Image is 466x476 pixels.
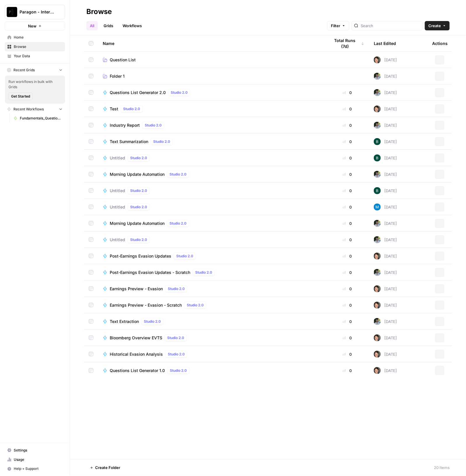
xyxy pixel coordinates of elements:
img: gzw0xrzbu4v14xxhgg72x2dyvnw7 [374,171,381,178]
a: UntitledStudio 2.0 [103,204,321,211]
a: All [86,21,98,30]
div: 0 [330,220,364,226]
img: c0rfybo51k26pugaisgq14w9tpxb [374,154,381,161]
div: 0 [330,122,364,128]
a: Historical Evasion AnalysisStudio 2.0 [103,351,321,358]
span: Create [428,23,441,29]
div: Actions [432,35,448,51]
span: Studio 2.0 [170,221,186,226]
span: New [28,23,36,29]
span: Studio 2.0 [123,106,140,112]
div: [DATE] [374,220,397,227]
span: Test [110,106,118,112]
a: TestStudio 2.0 [103,105,321,112]
a: Usage [5,455,65,464]
span: Get Started [11,94,30,99]
div: Name [103,35,321,51]
a: Questions List Generator 2.0Studio 2.0 [103,89,321,96]
span: Question List [110,57,136,63]
div: [DATE] [374,269,397,276]
div: 0 [330,335,364,341]
img: gzw0xrzbu4v14xxhgg72x2dyvnw7 [374,236,381,243]
img: qw00ik6ez51o8uf7vgx83yxyzow9 [374,334,381,341]
div: 0 [330,270,364,275]
span: Studio 2.0 [170,368,187,373]
div: Last Edited [374,35,396,51]
span: Studio 2.0 [144,319,161,324]
img: qw00ik6ez51o8uf7vgx83yxyzow9 [374,367,381,374]
img: gzw0xrzbu4v14xxhgg72x2dyvnw7 [374,89,381,96]
button: Workspace: Paragon - Internal Usage [5,5,65,19]
span: Settings [14,448,62,453]
div: [DATE] [374,285,397,292]
span: Untitled [110,204,125,210]
button: New [5,22,65,30]
a: UntitledStudio 2.0 [103,236,321,243]
a: Post-Earnings Evasion UpdatesStudio 2.0 [103,253,321,260]
span: Text Summarization [110,139,148,145]
span: Studio 2.0 [153,139,170,144]
a: Folder 1 [103,73,321,79]
div: 0 [330,351,364,357]
span: Studio 2.0 [130,155,147,161]
span: Studio 2.0 [130,188,147,193]
a: UntitledStudio 2.0 [103,187,321,194]
div: [DATE] [374,204,397,211]
span: Browse [14,44,62,49]
span: Untitled [110,155,125,161]
div: 0 [330,302,364,308]
img: c0rfybo51k26pugaisgq14w9tpxb [374,138,381,145]
a: Earnings Preview - EvasionStudio 2.0 [103,285,321,292]
span: Studio 2.0 [170,172,186,177]
div: [DATE] [374,154,397,161]
span: Questions List Generator 2.0 [110,90,166,95]
button: Recent Grids [5,66,65,74]
span: Studio 2.0 [176,253,193,259]
img: qw00ik6ez51o8uf7vgx83yxyzow9 [374,56,381,63]
span: Create Folder [95,465,120,471]
div: 0 [330,286,364,292]
div: [DATE] [374,122,397,129]
a: Morning Update AutomationStudio 2.0 [103,171,321,178]
div: [DATE] [374,334,397,341]
div: [DATE] [374,171,397,178]
span: Run workflows in bulk with Grids [8,79,62,90]
span: Folder 1 [110,73,125,79]
img: gzw0xrzbu4v14xxhgg72x2dyvnw7 [374,220,381,227]
div: Total Runs (7d) [330,35,364,51]
div: 0 [330,106,364,112]
span: Post-Earnings Evasion Updates - Scratch [110,270,190,275]
a: UntitledStudio 2.0 [103,154,321,161]
span: Historical Evasion Analysis [110,351,163,357]
a: Text SummarizationStudio 2.0 [103,138,321,145]
a: Grids [100,21,117,30]
div: [DATE] [374,367,397,374]
a: Morning Update AutomationStudio 2.0 [103,220,321,227]
a: Home [5,33,65,42]
a: Text ExtractionStudio 2.0 [103,318,321,325]
div: 0 [330,139,364,145]
img: gzw0xrzbu4v14xxhgg72x2dyvnw7 [374,318,381,325]
span: Studio 2.0 [171,90,188,95]
button: Recent Workflows [5,105,65,114]
span: Recent Grids [13,67,35,73]
div: [DATE] [374,351,397,358]
div: 0 [330,319,364,324]
div: 0 [330,204,364,210]
span: Studio 2.0 [130,237,147,242]
div: [DATE] [374,253,397,260]
img: gzw0xrzbu4v14xxhgg72x2dyvnw7 [374,269,381,276]
a: Bloomberg Overview EVTSStudio 2.0 [103,334,321,341]
a: Fundamentals_Question List [11,114,65,123]
a: Post-Earnings Evasion Updates - ScratchStudio 2.0 [103,269,321,276]
span: Morning Update Automation [110,171,165,177]
div: 0 [330,237,364,243]
span: Morning Update Automation [110,220,165,226]
div: [DATE] [374,105,397,112]
div: 0 [330,188,364,194]
img: gzw0xrzbu4v14xxhgg72x2dyvnw7 [374,122,381,129]
div: [DATE] [374,73,397,80]
span: Fundamentals_Question List [20,116,62,121]
img: konibmub03x0hqp2fy8ehikfjcod [374,204,381,211]
span: Studio 2.0 [145,123,162,128]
